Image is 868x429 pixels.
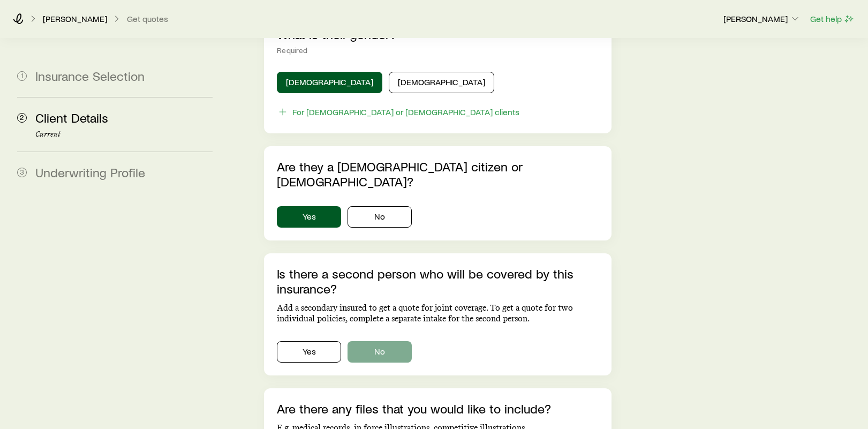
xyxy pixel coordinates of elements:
[17,168,27,177] span: 3
[348,341,412,363] button: No
[17,71,27,81] span: 1
[348,206,412,228] button: No
[35,110,108,125] span: Client Details
[35,164,145,180] span: Underwriting Profile
[17,113,27,123] span: 2
[35,130,213,139] p: Current
[389,72,494,93] button: [DEMOGRAPHIC_DATA]
[277,341,341,363] button: Yes
[277,266,599,296] p: Is there a second person who will be covered by this insurance?
[35,68,145,84] span: Insurance Selection
[43,13,107,24] p: [PERSON_NAME]
[723,13,801,26] button: [PERSON_NAME]
[277,106,520,118] button: For [DEMOGRAPHIC_DATA] or [DEMOGRAPHIC_DATA] clients
[277,159,599,189] p: Are they a [DEMOGRAPHIC_DATA] citizen or [DEMOGRAPHIC_DATA]?
[277,46,599,55] div: Required
[277,303,599,324] p: Add a secondary insured to get a quote for joint coverage. To get a quote for two individual poli...
[277,206,341,228] button: Yes
[810,13,855,25] button: Get help
[126,14,169,24] button: Get quotes
[277,72,382,93] button: [DEMOGRAPHIC_DATA]
[277,401,599,416] p: Are there any files that you would like to include?
[723,13,801,24] p: [PERSON_NAME]
[292,107,519,117] div: For [DEMOGRAPHIC_DATA] or [DEMOGRAPHIC_DATA] clients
